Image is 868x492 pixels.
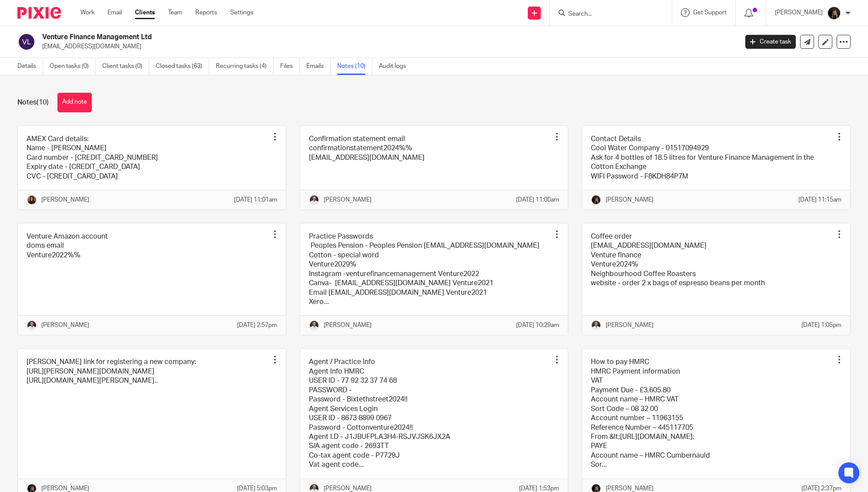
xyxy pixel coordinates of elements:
a: Audit logs [379,58,412,75]
span: Get Support [693,10,727,16]
p: [DATE] 11:01am [234,195,277,204]
p: [PERSON_NAME] [41,321,89,330]
img: Headshot.jpg [27,195,37,205]
a: Client tasks (0) [102,58,149,75]
a: Settings [230,8,253,17]
p: [DATE] 11:15am [798,195,841,204]
a: Notes (10) [337,58,372,75]
a: Files [280,58,300,75]
a: Open tasks (0) [50,58,96,75]
button: Add note [57,93,92,112]
a: Team [168,8,182,17]
img: svg%3E [17,33,36,51]
a: Create task [745,35,796,49]
p: [EMAIL_ADDRESS][DOMAIN_NAME] [42,42,732,51]
p: [DATE] 11:00am [516,195,559,204]
img: Pixie [17,7,61,19]
a: Details [17,58,43,75]
p: [DATE] 10:29am [516,321,559,330]
h2: Venture Finance Management Ltd [42,33,594,42]
img: dom%20slack.jpg [309,195,319,205]
p: [PERSON_NAME] [606,195,654,204]
img: 455A9867.jpg [591,195,601,205]
img: dom%20slack.jpg [591,320,601,330]
span: (10) [37,99,49,106]
p: [PERSON_NAME] [606,321,654,330]
p: [PERSON_NAME] [775,8,823,17]
a: Reports [195,8,217,17]
img: 455A9867.jpg [827,6,841,20]
p: [PERSON_NAME] [324,195,372,204]
p: [DATE] 2:57pm [237,321,277,330]
h1: Notes [17,98,49,107]
a: Emails [306,58,331,75]
a: Closed tasks (63) [156,58,209,75]
p: [DATE] 1:05pm [801,321,841,330]
p: [PERSON_NAME] [324,321,372,330]
img: dom%20slack.jpg [309,320,319,330]
a: Recurring tasks (4) [216,58,274,75]
a: Email [107,8,122,17]
a: Work [80,8,94,17]
a: Clients [135,8,155,17]
input: Search [567,10,646,18]
img: dom%20slack.jpg [27,320,37,330]
p: [PERSON_NAME] [41,195,89,204]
